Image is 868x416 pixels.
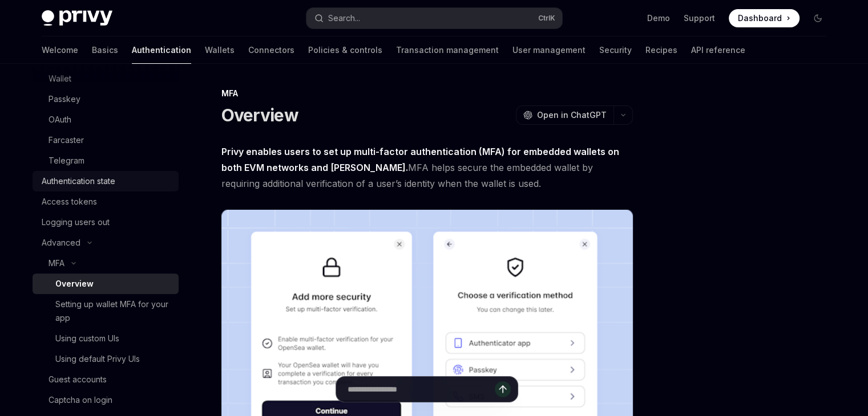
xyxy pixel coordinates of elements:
[33,191,179,212] a: Access tokens
[92,36,118,64] a: Basics
[221,144,633,191] span: MFA helps secure the embedded wallet by requiring additional verification of a user’s identity wh...
[33,171,179,191] a: Authentication state
[55,332,119,345] div: Using custom UIs
[33,130,179,150] a: Farcaster
[248,36,294,64] a: Connectors
[49,393,112,407] div: Captcha on login
[33,233,179,253] button: Toggle Advanced section
[49,373,107,386] div: Guest accounts
[42,195,97,209] div: Access tokens
[348,377,495,402] input: Ask a question...
[537,109,607,121] span: Open in ChatGPT
[55,297,172,325] div: Setting up wallet MFA for your app
[729,9,800,27] a: Dashboard
[49,154,84,168] div: Telegram
[49,92,80,106] div: Passkey
[33,349,179,369] a: Using default Privy UIs
[221,146,619,173] strong: Privy enables users to set up multi-factor authentication (MFA) for embedded wallets on both EVM ...
[538,14,555,23] span: Ctrl K
[33,253,179,274] button: Toggle MFA section
[33,274,179,294] a: Overview
[49,256,64,270] div: MFA
[33,328,179,349] a: Using custom UIs
[684,13,715,24] a: Support
[33,212,179,233] a: Logging users out
[55,277,94,291] div: Overview
[512,36,586,64] a: User management
[132,36,191,64] a: Authentication
[691,36,745,64] a: API reference
[645,36,677,64] a: Recipes
[49,133,84,147] div: Farcaster
[328,11,360,25] div: Search...
[306,8,562,28] button: Open search
[42,174,115,188] div: Authentication state
[55,352,140,366] div: Using default Privy UIs
[647,13,670,24] a: Demo
[396,36,499,64] a: Transaction management
[33,294,179,328] a: Setting up wallet MFA for your app
[49,113,71,127] div: OAuth
[42,36,78,64] a: Welcome
[33,390,179,410] a: Captcha on login
[42,236,80,250] div: Advanced
[33,89,179,109] a: Passkey
[516,105,613,125] button: Open in ChatGPT
[221,88,633,99] div: MFA
[33,109,179,130] a: OAuth
[599,36,632,64] a: Security
[33,369,179,390] a: Guest accounts
[495,381,511,397] button: Send message
[308,36,382,64] a: Policies & controls
[42,10,112,26] img: dark logo
[33,150,179,171] a: Telegram
[738,13,782,24] span: Dashboard
[809,9,827,27] button: Toggle dark mode
[205,36,235,64] a: Wallets
[42,215,110,229] div: Logging users out
[221,105,298,125] h1: Overview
